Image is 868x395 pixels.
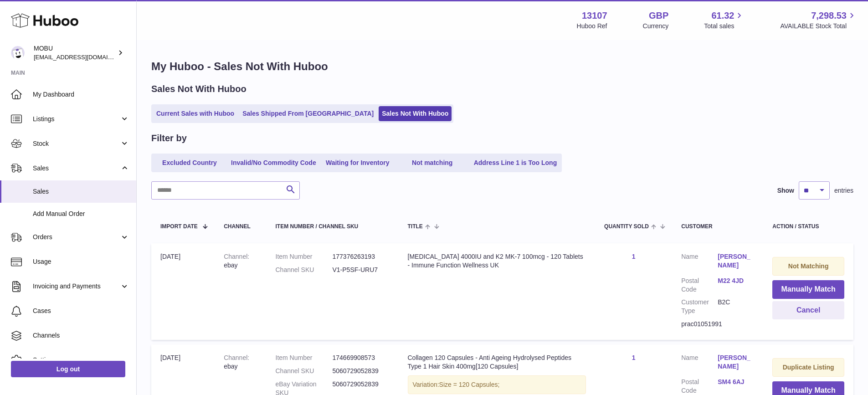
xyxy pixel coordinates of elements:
span: Sales [33,164,120,173]
span: Stock [33,139,120,148]
div: Currency [643,22,669,31]
div: Collagen 120 Capsules - Anti Ageing Hydrolysed Peptides Type 1 Hair Skin 400mg[120 Capsules] [408,354,586,371]
dt: Name [681,354,718,373]
strong: Not Matching [788,262,829,270]
a: Waiting for Inventory [321,155,394,170]
dd: 177376263193 [333,252,390,261]
h2: Filter by [151,132,187,144]
a: Sales Not With Huboo [379,106,452,121]
span: Total sales [704,22,745,31]
dt: Name [681,252,718,272]
button: Cancel [772,301,844,320]
h2: Sales Not With Huboo [151,83,247,95]
a: [PERSON_NAME] [718,354,754,371]
span: Quantity Sold [604,224,649,230]
dd: 174669908573 [333,354,390,362]
dt: Postal Code [681,378,718,395]
span: Size = 120 Capsules; [439,381,500,388]
span: Add Manual Order [33,210,129,218]
strong: Duplicate Listing [783,364,834,371]
a: Excluded Country [153,155,226,170]
div: ebay [224,354,257,371]
a: 1 [632,354,636,361]
span: AVAILABLE Stock Total [780,22,857,31]
div: Customer [681,224,754,230]
div: Channel [224,224,257,230]
div: prac01051991 [681,320,754,328]
strong: Channel [224,253,249,260]
a: Address Line 1 is Too Long [471,155,560,170]
div: Variation: [408,375,586,394]
dd: V1-P5SF-URU7 [333,266,390,274]
a: Log out [11,361,125,377]
span: Import date [160,224,198,230]
img: mo@mobu.co.uk [11,46,25,60]
span: Invoicing and Payments [33,282,120,291]
dt: Channel SKU [276,367,333,375]
a: Invalid/No Commodity Code [228,155,319,170]
div: ebay [224,252,257,270]
span: Usage [33,257,129,266]
dt: Customer Type [681,298,718,315]
strong: 13107 [582,10,607,22]
span: 7,298.53 [811,10,847,22]
a: SM4 6AJ [718,378,754,386]
td: [DATE] [151,243,215,340]
a: 1 [632,253,636,260]
span: entries [834,186,853,195]
a: M22 4JD [718,277,754,285]
button: Manually Match [772,280,844,299]
div: Item Number / Channel SKU [276,224,390,230]
a: 7,298.53 AVAILABLE Stock Total [780,10,857,31]
span: Settings [33,356,129,364]
div: Huboo Ref [577,22,607,31]
span: [EMAIL_ADDRESS][DOMAIN_NAME] [34,53,134,61]
dd: 5060729052839 [333,367,390,375]
div: [MEDICAL_DATA] 4000IU and K2 MK-7 100mcg - 120 Tablets - Immune Function Wellness UK [408,252,586,270]
a: Not matching [396,155,469,170]
span: 61.32 [711,10,734,22]
span: Cases [33,307,129,315]
span: Channels [33,331,129,340]
dt: Item Number [276,252,333,261]
dt: Channel SKU [276,266,333,274]
a: 61.32 Total sales [704,10,745,31]
a: Sales Shipped From [GEOGRAPHIC_DATA] [239,106,377,121]
span: Orders [33,233,120,241]
h1: My Huboo - Sales Not With Huboo [151,59,853,74]
a: [PERSON_NAME] [718,252,754,270]
strong: GBP [649,10,668,22]
dd: B2C [718,298,754,315]
div: MOBU [34,44,116,62]
span: My Dashboard [33,90,129,99]
div: Action / Status [772,224,844,230]
dt: Postal Code [681,277,718,294]
label: Show [777,186,794,195]
span: Title [408,224,423,230]
span: Listings [33,115,120,123]
dt: Item Number [276,354,333,362]
span: Sales [33,187,129,196]
strong: Channel [224,354,249,361]
a: Current Sales with Huboo [153,106,237,121]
